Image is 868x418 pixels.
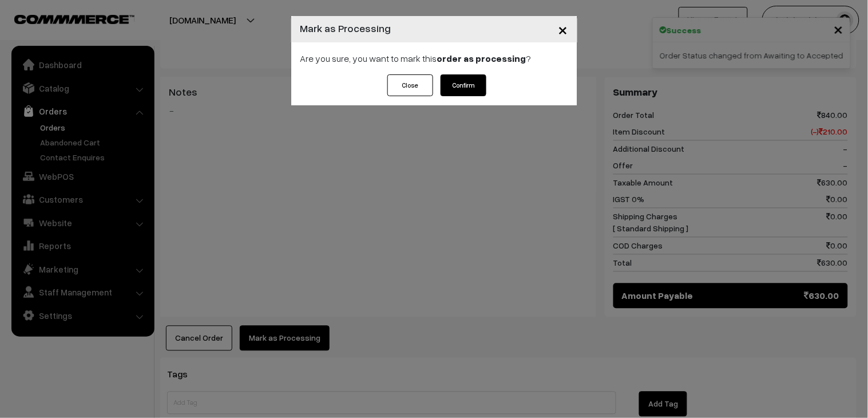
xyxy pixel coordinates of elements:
[300,21,391,36] h4: Mark as Processing
[549,11,577,47] button: Close
[291,42,577,74] div: Are you sure, you want to mark this ?
[558,18,568,40] span: ×
[387,74,433,96] button: Close
[437,53,526,64] strong: order as processing
[441,74,486,96] button: Confirm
